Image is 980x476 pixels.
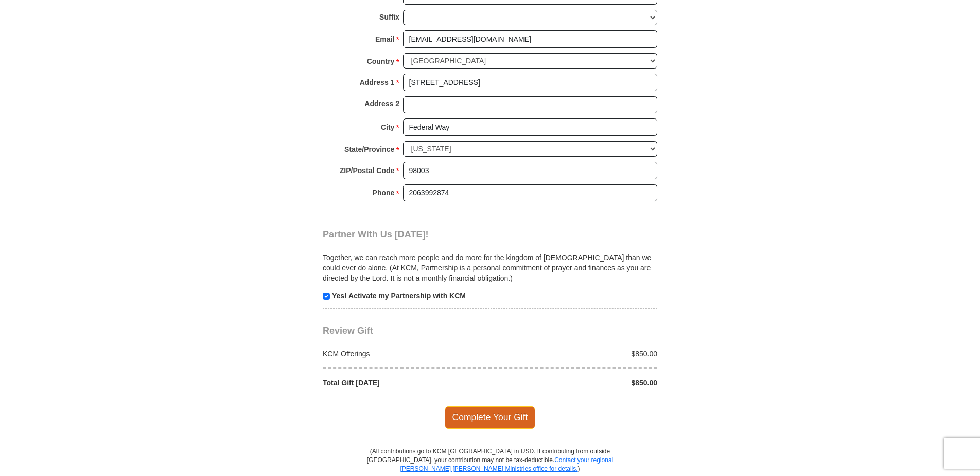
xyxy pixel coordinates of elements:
div: KCM Offerings [318,349,491,359]
span: Review Gift [323,326,373,336]
span: Complete Your Gift [445,406,536,428]
strong: State/Province [344,142,394,157]
strong: ZIP/Postal Code [340,163,395,178]
strong: Address 1 [360,75,395,90]
div: $850.00 [490,349,663,359]
strong: Yes! Activate my Partnership with KCM [332,292,466,300]
strong: Address 2 [364,96,399,111]
div: $850.00 [490,378,663,388]
strong: Country [367,54,395,69]
div: Total Gift [DATE] [318,378,491,388]
span: Partner With Us [DATE]! [323,229,429,240]
strong: City [381,120,394,134]
p: Together, we can reach more people and do more for the kingdom of [DEMOGRAPHIC_DATA] than we coul... [323,252,657,283]
strong: Phone [373,185,395,200]
a: Contact your regional [PERSON_NAME] [PERSON_NAME] Ministries office for details. [400,456,613,472]
strong: Suffix [379,10,399,24]
strong: Email [375,32,394,46]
